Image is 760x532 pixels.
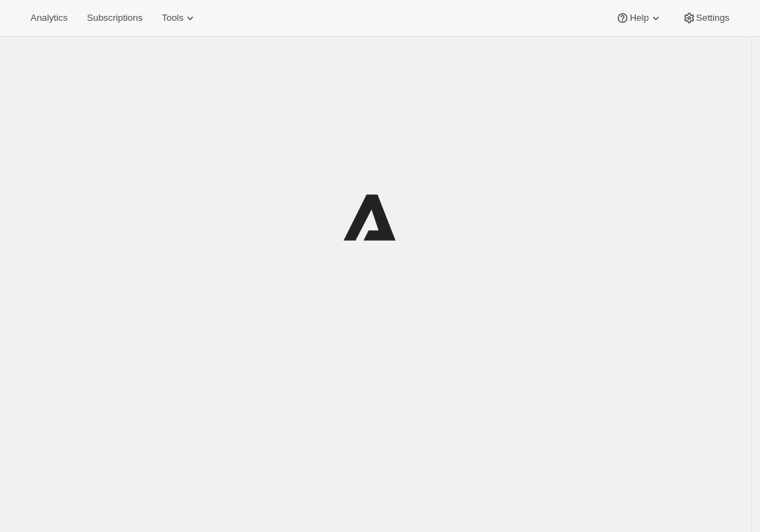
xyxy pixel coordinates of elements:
[696,12,729,24] span: Settings
[674,8,738,28] button: Settings
[607,8,670,28] button: Help
[22,8,76,28] button: Analytics
[31,12,67,24] span: Analytics
[162,12,183,24] span: Tools
[87,12,142,24] span: Subscriptions
[630,12,648,24] span: Help
[153,8,205,28] button: Tools
[78,8,151,28] button: Subscriptions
